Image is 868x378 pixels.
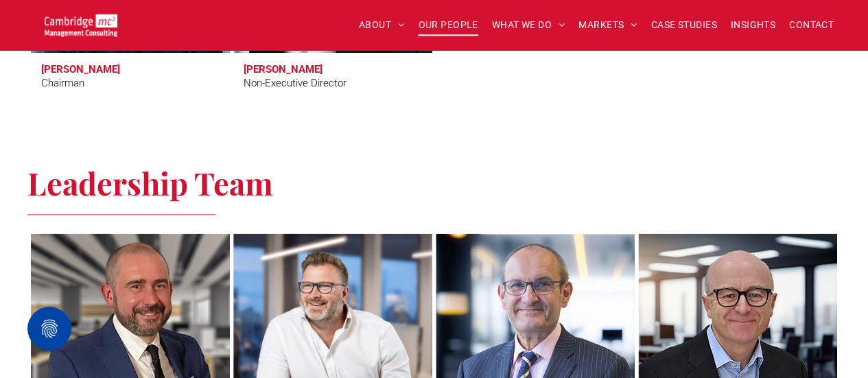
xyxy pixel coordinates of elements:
[411,14,484,36] a: OUR PEOPLE
[244,63,322,75] h3: [PERSON_NAME]
[352,14,412,36] a: ABOUT
[724,14,782,36] a: INSIGHTS
[644,14,724,36] a: CASE STUDIES
[244,75,347,91] div: Non-Executive Director
[41,75,84,91] div: Chairman
[27,162,273,203] span: Leadership Team
[782,14,841,36] a: CONTACT
[41,63,120,75] h3: [PERSON_NAME]
[572,14,644,36] a: MARKETS
[485,14,572,36] a: WHAT WE DO
[45,14,117,36] img: Go to Homepage
[45,16,117,30] a: Your Business Transformed | Cambridge Management Consulting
